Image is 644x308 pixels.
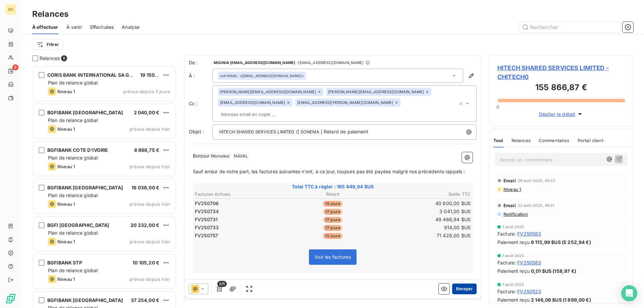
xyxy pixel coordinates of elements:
span: CORIS BANK INTERNATIONAL SA GUINEE-CONAKRY [47,72,170,78]
label: Cc : [189,100,212,107]
td: 49 466,94 $US [379,216,471,223]
span: Facture : [497,259,516,266]
div: Open Intercom Messenger [621,285,637,301]
td: 914,00 $US [379,224,471,231]
span: Plan de relance global [48,80,98,85]
span: 17 jours [323,209,342,215]
span: BGFIBANK [GEOGRAPHIC_DATA] [47,185,123,190]
span: prévue depuis hier [129,201,170,207]
input: Adresse email en copie ... [218,109,296,119]
span: SONEMA [300,128,320,136]
span: À effectuer [32,24,58,30]
td: 40 800,00 $US [379,200,471,207]
span: Relances [40,55,60,62]
span: Portail client [578,138,603,143]
span: Paiement reçu [497,296,530,303]
span: /[ [296,129,299,134]
span: 8 868,75 € [134,147,160,153]
span: Sauf erreur de notre part, les factures suivantes n’ont, à ce jour, toujours pas été payées malgr... [193,169,465,174]
h3: Relances [32,8,68,20]
span: BGFI [GEOGRAPHIC_DATA] [47,222,109,228]
span: 0,01 $US (158,97 €) [531,267,576,274]
span: FV250734 [195,208,219,215]
span: 19 jours [323,201,342,207]
span: Paiement reçu [497,267,530,274]
span: 2 040,00 € [134,110,160,115]
span: FV250583 [517,230,541,237]
span: Analyse [122,24,140,30]
span: prévue depuis hier [129,164,170,169]
span: Commentaires [539,138,570,143]
span: 7 août 2025 [502,254,524,258]
th: Retard [287,191,378,198]
button: Envoyer [452,284,477,294]
span: [PERSON_NAME][EMAIL_ADDRESS][DOMAIN_NAME] [220,90,316,94]
span: 17 jours [323,225,342,231]
span: 7 août 2025 [502,283,524,287]
span: Plan de relance global [48,230,98,236]
span: BGFIBANK [GEOGRAPHIC_DATA] [47,110,123,115]
span: FV250583 [517,259,541,266]
span: prévue depuis hier [129,239,170,244]
span: [PERSON_NAME][EMAIL_ADDRESS][DOMAIN_NAME] [328,90,424,94]
span: 19 150,00 € [140,72,167,78]
span: 17 jours [323,217,342,223]
span: MOUNIA [EMAIL_ADDRESS][DOMAIN_NAME] [214,61,295,65]
span: 5/5 [217,281,227,287]
span: Relances [512,138,531,143]
span: Niveau 1 [57,164,75,169]
span: Plan de relance global [48,117,98,123]
span: Facture : [497,288,516,295]
button: Déplier le détail [537,110,586,118]
span: FV250733 [195,224,219,231]
span: HITECH SHARED SERVICES LIMITED [218,128,296,136]
span: Email [503,203,516,208]
button: Filtrer [32,39,63,50]
span: Bonjour [193,153,210,159]
span: 16 038,00 € [131,185,159,190]
span: 2 146,06 $US (1 899,00 €) [531,296,591,303]
span: FV250706 [195,200,219,207]
span: 10 jours [323,233,342,239]
span: FV250523 [517,288,541,295]
span: 0 [496,104,499,110]
span: null NAVAL [220,73,238,78]
span: Total TTC à régler : 165 649,94 $US [194,183,472,190]
span: Déplier le détail [539,111,576,118]
span: prévue depuis hier [129,126,170,132]
span: ] Retard de paiement [321,129,368,134]
label: À : [189,72,212,79]
div: SO [5,4,16,15]
span: Plan de relance global [48,267,98,273]
h3: 155 866,87 € [497,81,625,95]
span: 7 août 2025 [502,225,524,229]
span: [EMAIL_ADDRESS][PERSON_NAME][DOMAIN_NAME] [297,101,393,105]
span: Niveau 1 [57,276,75,282]
span: 6 115,99 $US (5 252,94 €) [531,239,591,246]
div: <[EMAIL_ADDRESS][DOMAIN_NAME]> [220,73,304,78]
span: Plan de relance global [48,155,98,161]
span: 29 août 2025, 09:23 [518,179,555,183]
span: Niveau 1 [503,187,521,192]
span: À venir [66,24,82,30]
th: Solde TTC [379,191,471,198]
img: Logo LeanPay [5,293,16,304]
span: Facture : [497,230,516,237]
span: prévue depuis 3 jours [123,89,170,94]
th: Factures échues [195,191,286,198]
span: BGFIBANK COTE D'IVOIRE [47,147,108,153]
span: FV250731 [195,216,218,223]
span: Niveau 1 [57,89,75,94]
div: grid [32,66,176,308]
span: 9 [12,64,18,70]
span: De : [189,59,212,66]
span: HITECH SHARED SERVICES LIMITED - CHITECH0 [497,63,625,81]
span: 20 232,00 € [130,222,159,228]
span: Niveau 1 [57,239,75,244]
span: FV250757 [195,232,218,239]
span: prévue depuis hier [129,276,170,282]
td: 3 041,00 $US [379,208,471,215]
span: Niveau 1 [57,201,75,207]
input: Rechercher [519,22,620,33]
span: Monsieur [210,152,231,160]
